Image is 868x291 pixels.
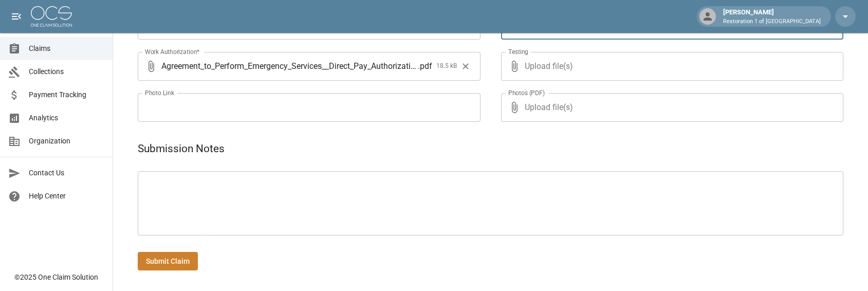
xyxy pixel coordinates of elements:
span: Help Center [29,191,104,202]
button: Clear [458,59,473,74]
span: Upload file(s) [525,93,816,122]
button: Submit Claim [138,252,198,271]
span: Payment Tracking [29,89,104,100]
label: Work Authorization* [145,47,200,56]
div: [PERSON_NAME] [719,7,825,26]
img: ocs-logo-white-transparent.png [31,6,72,27]
div: © 2025 One Claim Solution [14,272,98,282]
span: . pdf [418,60,432,72]
span: Upload file(s) [525,52,816,81]
span: Agreement_to_Perform_Emergency_Services__Direct_Pay_Authorization___Assignment_of_Benefits_-_Na (5) [161,60,418,72]
span: Organization [29,136,104,147]
span: Claims [29,43,104,54]
label: Testing [508,47,528,56]
label: Photo Link [145,88,174,97]
label: Photos (PDF) [508,88,545,97]
span: Contact Us [29,168,104,178]
span: 18.5 kB [436,61,457,71]
span: Collections [29,66,104,77]
p: Restoration 1 of [GEOGRAPHIC_DATA] [723,17,821,26]
span: Analytics [29,113,104,123]
button: open drawer [6,6,27,27]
